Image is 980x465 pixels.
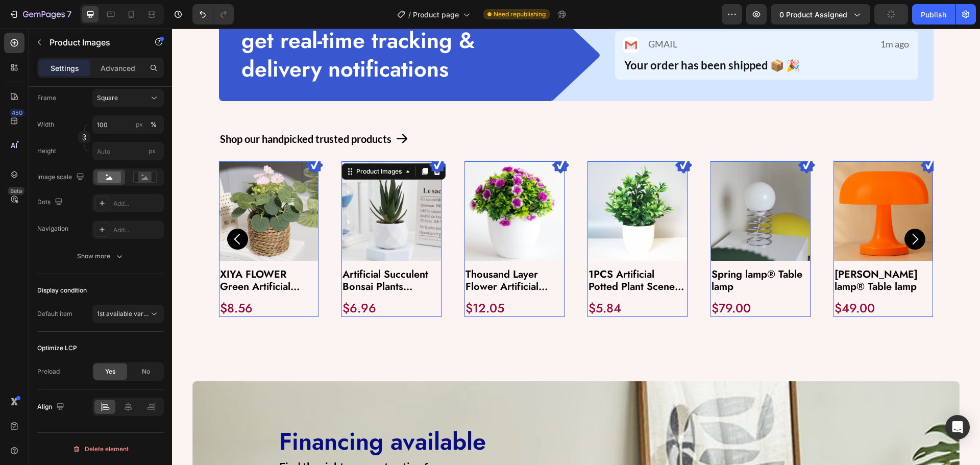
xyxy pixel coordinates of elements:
[47,133,147,233] a: XIYA FLOWER Green Artificial Plants Eucalyptus Flowers Woven Small Potted Plants Grass Mound 11cm...
[72,443,129,455] div: Delete element
[945,415,970,439] div: Open Intercom Messenger
[415,133,516,233] a: 1PCS Artificial Potted Plant Scene Desktop Home Office Shelf Decor Tabletop Landscape Bonsai Wedd...
[51,63,79,74] p: Settings
[148,118,160,131] button: px
[192,4,234,25] div: Undo/Redo
[92,142,164,160] input: px
[476,10,505,21] p: GMAIL
[37,286,87,295] div: Display condition
[136,120,143,129] div: px
[600,10,737,21] p: 1m ago
[142,367,150,376] span: No
[169,239,269,265] h2: Artificial Succulent Bonsai Plants Simulation Succulents Mini Evergreen Bonsai Cactus Succulent P...
[538,272,580,288] div: $79.00
[97,310,154,317] span: 1st available variant
[101,63,135,74] p: Advanced
[661,133,762,233] a: Corean lamp® Table lamp
[748,128,766,145] img: gempages_580094193100129028-c85be2d4-e4d6-4b04-8317-1a05b66ae592.png
[37,195,65,209] div: Dots
[779,9,847,20] span: 0 product assigned
[169,133,269,233] a: Artificial Succulent Bonsai Plants Simulation Succulents Mini Evergreen Bonsai Cactus Succulent P...
[37,400,66,414] div: Align
[415,239,516,265] h2: 1PCS Artificial Potted Plant Scene Desktop Home Office Shelf Decor Tabletop Landscape Bonsai Wedd...
[661,272,704,288] div: $49.00
[538,239,639,265] h2: Spring lamp® Table lamp
[4,4,76,25] button: 7
[380,128,398,145] img: gempages_580094193100129028-c85be2d4-e4d6-4b04-8317-1a05b66ae592.png
[415,272,450,288] div: $5.84
[292,272,333,288] div: $12.05
[134,128,152,145] img: gempages_580094193100129028-c85be2d4-e4d6-4b04-8317-1a05b66ae592.png
[133,118,145,131] button: %
[771,4,870,25] button: 0 product assigned
[149,147,156,155] span: px
[77,251,125,261] div: Show more
[92,89,164,107] button: Square
[626,128,644,145] img: gempages_580094193100129028-c85be2d4-e4d6-4b04-8317-1a05b66ae592.png
[107,431,701,445] p: Find the right payment option for you
[37,247,164,265] button: Show more
[538,133,639,233] a: Spring lamp® Table lamp
[732,200,753,221] button: Carousel Next Arrow
[292,239,393,265] h2: Thousand Layer Flower Artificial Plants Bonsai Small Tree Pot Fake Plant Flowers Potted Ornaments...
[169,272,205,288] div: $6.96
[172,29,980,465] iframe: Design area
[413,9,459,20] span: Product page
[661,239,762,265] h2: [PERSON_NAME] lamp® Table lamp
[92,305,164,323] button: 1st available variant
[67,8,71,20] p: 7
[106,397,702,430] h2: Financing available
[452,30,737,43] p: Your order has been shipped 📦 🎉
[48,104,219,116] p: Shop our handpicked trusted products
[37,146,56,156] label: Height
[921,9,946,20] div: Publish
[37,441,164,457] button: Delete element
[92,115,164,134] input: px%
[408,9,411,20] span: /
[451,9,467,25] img: gempages_580094193100129028-405ff8b3-9244-4a8e-914d-61992d3ddb5e.png
[47,272,82,288] div: $8.56
[494,10,546,19] span: Need republishing
[37,309,72,319] div: Default item
[257,128,275,145] img: gempages_580094193100129028-c85be2d4-e4d6-4b04-8317-1a05b66ae592.png
[113,226,161,235] div: Add...
[47,239,147,265] h2: XIYA FLOWER Green Artificial Plants Eucalyptus Flowers Woven Small Potted Plants Grass Mound 11cm...
[912,4,955,25] button: Publish
[182,138,232,148] div: Product Images
[292,133,393,233] a: Thousand Layer Flower Artificial Plants Bonsai Small Tree Pot Fake Plant Flowers Potted Ornaments...
[10,109,24,117] div: 450
[37,344,77,353] div: Optimize LCP
[105,367,115,376] span: Yes
[37,93,56,103] label: Frame
[151,120,157,129] div: %
[37,120,54,129] label: Width
[37,170,86,184] div: Image scale
[97,93,118,103] span: Square
[55,200,76,221] button: Carousel Back Arrow
[50,36,136,48] p: Product Images
[37,224,68,233] div: Navigation
[503,128,521,145] img: gempages_580094193100129028-c85be2d4-e4d6-4b04-8317-1a05b66ae592.png
[8,187,24,195] div: Beta
[113,199,161,208] div: Add...
[37,367,60,376] div: Preload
